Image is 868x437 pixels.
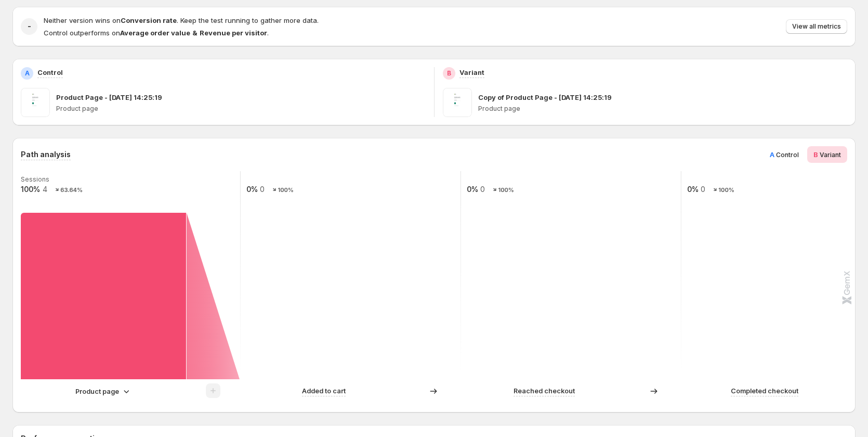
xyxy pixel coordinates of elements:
[44,16,319,24] span: Neither version wins on . Keep the test running to gather more data.
[21,88,50,117] img: Product Page - Sep 16, 14:25:19
[28,21,31,32] h2: -
[443,88,472,117] img: Copy of Product Page - Sep 16, 14:25:19
[498,186,514,194] text: 100%
[200,29,267,37] strong: Revenue per visitor
[21,185,40,194] text: 100%
[786,19,847,34] button: View all metrics
[75,386,119,396] p: Product page
[718,186,734,194] text: 100%
[56,105,426,113] p: Product page
[792,22,841,31] span: View all metrics
[701,185,705,194] text: 0
[480,185,485,194] text: 0
[121,16,177,24] strong: Conversion rate
[302,385,346,396] p: Added to cart
[770,150,774,159] span: A
[21,175,49,183] text: Sessions
[813,150,818,159] span: B
[687,185,699,194] text: 0%
[447,69,451,78] h2: B
[478,92,612,102] p: Copy of Product Page - [DATE] 14:25:19
[192,29,198,37] strong: &
[478,105,848,113] p: Product page
[120,29,190,37] strong: Average order value
[278,186,293,194] text: 100%
[56,92,162,102] p: Product Page - [DATE] 14:25:19
[44,29,269,37] span: Control outperforms on .
[260,185,265,194] text: 0
[514,385,575,396] p: Reached checkout
[37,67,63,78] p: Control
[246,185,258,194] text: 0%
[731,385,798,396] p: Completed checkout
[820,151,841,159] span: Variant
[467,185,478,194] text: 0%
[776,151,799,159] span: Control
[21,149,71,160] h3: Path analysis
[459,67,484,78] p: Variant
[43,185,47,194] text: 4
[60,186,83,194] text: 63.64%
[25,69,30,78] h2: A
